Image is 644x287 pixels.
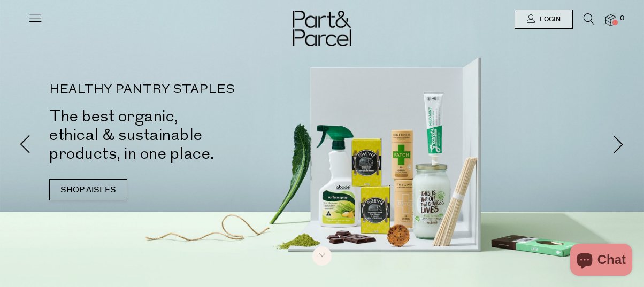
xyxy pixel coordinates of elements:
[49,179,127,200] a: SHOP AISLES
[49,107,338,163] h2: The best organic, ethical & sustainable products, in one place.
[515,10,573,29] a: Login
[605,14,616,26] a: 0
[293,11,351,46] img: Part&Parcel
[537,15,561,24] span: Login
[567,244,635,278] inbox-online-store-chat: Shopify online store chat
[617,14,627,24] span: 0
[49,83,338,96] p: HEALTHY PANTRY STAPLES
